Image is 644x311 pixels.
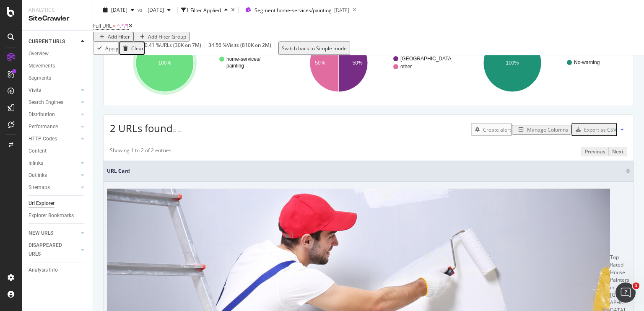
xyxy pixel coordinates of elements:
[315,60,325,66] text: 50%
[29,37,78,46] a: CURRENT URLS
[29,183,78,192] a: Sitemaps
[29,229,53,238] div: NEW URLS
[471,123,512,136] button: Create alert
[186,6,221,13] div: 1 Filter Applied
[226,57,261,62] text: home-services/
[29,62,55,70] div: Movements
[29,266,87,275] a: Analysis Info
[29,37,65,46] div: CURRENT URLS
[29,171,47,180] div: Outlinks
[29,49,87,58] a: Overview
[148,33,186,40] div: Add Filter Group
[105,45,118,52] div: Apply
[29,122,58,131] div: Performance
[119,41,145,55] button: Clear
[29,110,78,119] a: Distribution
[29,110,55,119] div: Distribution
[133,32,190,41] button: Add Filter Group
[29,147,87,155] a: Content
[633,282,639,289] span: 1
[208,41,271,55] div: 34.56 % Visits ( 810K on 2M )
[457,26,625,99] svg: A chart.
[483,126,511,133] div: Create alert
[527,126,568,133] div: Manage Columns
[352,60,362,66] text: 50%
[282,45,347,52] div: Switch back to Simple mode
[158,60,171,66] text: 100%
[29,211,74,220] div: Explorer Bookmarks
[29,266,58,275] div: Analysis Info
[29,171,78,180] a: Outlinks
[29,74,51,83] div: Segments
[571,123,617,136] button: Export as CSV
[131,45,144,52] div: Clear
[29,62,87,70] a: Movements
[334,7,349,14] div: [DATE]
[29,135,78,143] a: HTTP Codes
[582,147,609,156] button: Previous
[29,159,78,168] a: Inlinks
[284,26,452,99] svg: A chart.
[110,26,278,99] svg: A chart.
[110,121,173,135] span: 2 URLs found
[29,74,87,83] a: Segments
[400,64,412,70] text: other
[584,126,616,133] div: Export as CSV
[506,60,519,66] text: 100%
[138,6,144,13] span: vs
[178,124,181,138] div: -
[29,49,49,58] div: Overview
[242,3,349,17] button: Segment:home-services/painting[DATE]
[111,6,127,13] span: 2025 Sep. 1st
[29,211,87,220] a: Explorer Bookmarks
[173,130,176,132] img: Equal
[108,33,130,40] div: Add Filter
[574,60,600,66] text: No-warning
[29,14,86,23] div: SiteCrawler
[144,6,164,13] span: 2025 Jul. 7th
[29,147,47,155] div: Content
[29,122,78,131] a: Performance
[29,183,50,192] div: Sitemaps
[29,159,43,168] div: Inlinks
[226,63,244,69] text: painting
[615,282,636,303] iframe: Intercom live chat
[231,8,235,13] div: times
[93,32,133,41] button: Add Filter
[585,148,605,155] div: Previous
[100,3,138,17] button: [DATE]
[29,86,78,95] a: Visits
[29,135,57,143] div: HTTP Codes
[512,125,571,135] button: Manage Columns
[278,41,350,55] button: Switch back to Simple mode
[29,199,55,208] div: Url Explorer
[29,7,86,14] div: Analytics
[113,22,116,29] span: =
[145,41,201,55] div: 0.41 % URLs ( 30K on 7M )
[93,22,112,29] span: Full URL
[612,148,624,155] div: Next
[29,98,78,107] a: Search Engines
[107,167,624,175] span: URL Card
[609,147,627,156] button: Next
[29,86,41,95] div: Visits
[29,241,71,259] div: DISAPPEARED URLS
[29,199,87,208] a: Url Explorer
[110,147,171,156] div: Showing 1 to 2 of 2 entries
[117,22,129,29] span: ^.*/$
[181,3,231,17] button: 1 Filter Applied
[400,56,453,62] text: [GEOGRAPHIC_DATA]
[29,241,78,259] a: DISAPPEARED URLS
[29,98,63,107] div: Search Engines
[254,7,332,14] span: Segment: home-services/painting
[144,3,174,17] button: [DATE]
[93,41,119,55] button: Apply
[29,229,78,238] a: NEW URLS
